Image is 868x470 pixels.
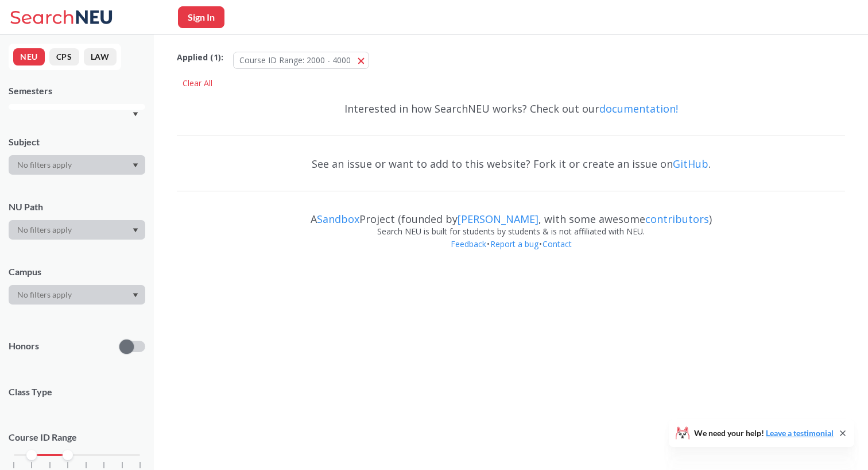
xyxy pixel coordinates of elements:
span: We need your help! [694,429,834,437]
div: Dropdown arrow [9,220,145,240]
div: • • [177,238,845,268]
span: Course ID Range: 2000 - 4000 [239,55,351,66]
svg: Dropdown arrow [133,163,138,168]
a: [PERSON_NAME] [458,212,538,226]
a: Contact [542,238,572,249]
p: Course ID Range [9,431,145,444]
button: NEU [13,48,45,66]
a: contributors [645,212,709,226]
a: Report a bug [490,238,539,249]
a: Sandbox [317,212,359,226]
svg: Dropdown arrow [133,293,138,298]
a: Feedback [450,238,487,249]
div: See an issue or want to add to this website? Fork it or create an issue on . [177,147,845,180]
div: Subject [9,136,145,148]
div: Clear All [177,75,218,92]
a: documentation! [599,102,678,115]
div: Search NEU is built for students by students & is not affiliated with NEU. [177,225,845,238]
a: GitHub [673,157,708,171]
svg: Dropdown arrow [133,112,138,117]
button: CPS [49,48,79,66]
svg: Dropdown arrow [133,228,138,233]
button: LAW [84,48,117,66]
a: Leave a testimonial [766,428,834,438]
div: NU Path [9,201,145,213]
div: Interested in how SearchNEU works? Check out our [177,92,845,125]
div: Dropdown arrow [9,285,145,305]
div: A Project (founded by , with some awesome ) [177,202,845,225]
div: Semesters [9,84,145,97]
span: Applied ( 1 ): [177,51,223,64]
button: Course ID Range: 2000 - 4000 [233,52,369,69]
div: Campus [9,265,145,278]
p: Honors [9,340,39,353]
button: Sign In [178,6,224,28]
span: Class Type [9,386,145,398]
div: Dropdown arrow [9,155,145,175]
